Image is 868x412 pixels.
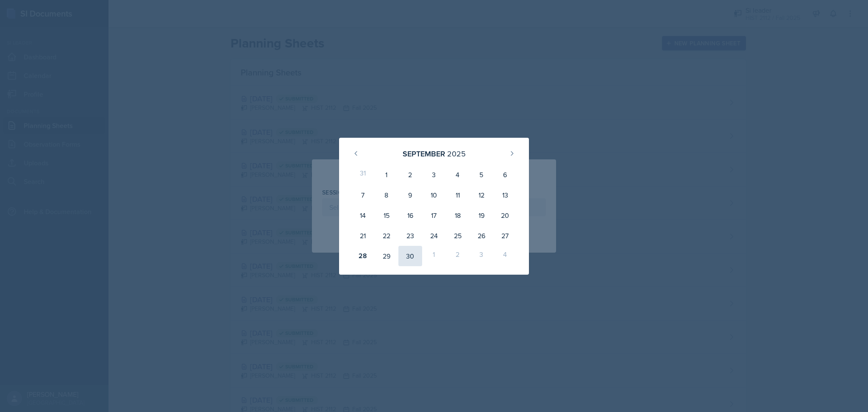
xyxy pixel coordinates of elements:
[422,246,446,266] div: 1
[398,225,422,246] div: 23
[493,185,517,205] div: 13
[422,164,446,185] div: 3
[351,164,375,185] div: 31
[470,246,493,266] div: 3
[398,164,422,185] div: 2
[375,185,398,205] div: 8
[398,185,422,205] div: 9
[375,246,398,266] div: 29
[470,225,493,246] div: 26
[447,148,466,159] div: 2025
[470,205,493,225] div: 19
[351,205,375,225] div: 14
[446,185,470,205] div: 11
[470,185,493,205] div: 12
[446,205,470,225] div: 18
[446,164,470,185] div: 4
[493,164,517,185] div: 6
[446,246,470,266] div: 2
[422,225,446,246] div: 24
[351,246,375,266] div: 28
[375,225,398,246] div: 22
[446,225,470,246] div: 25
[493,225,517,246] div: 27
[422,205,446,225] div: 17
[493,205,517,225] div: 20
[422,185,446,205] div: 10
[375,205,398,225] div: 15
[375,164,398,185] div: 1
[493,246,517,266] div: 4
[398,205,422,225] div: 16
[351,225,375,246] div: 21
[351,185,375,205] div: 7
[398,246,422,266] div: 30
[470,164,493,185] div: 5
[403,148,445,159] div: September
